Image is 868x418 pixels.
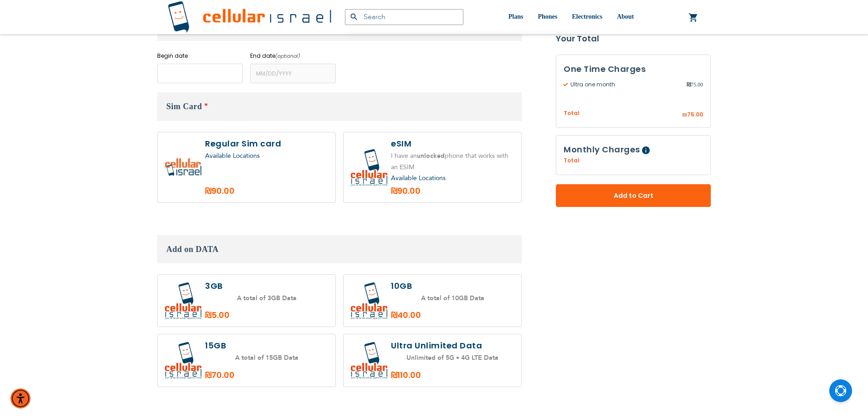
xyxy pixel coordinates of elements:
[564,62,703,76] h3: One Time Charges
[538,13,557,20] span: Phones
[682,111,687,119] span: ₪
[157,52,243,60] label: Begin date
[687,111,703,118] span: 75.00
[564,157,580,165] span: Total
[572,13,602,20] span: Electronics
[166,102,202,111] span: Sim Card
[642,147,650,155] span: Help
[168,1,331,33] img: Cellular Israel Logo
[556,32,711,45] strong: Your Total
[166,245,219,254] span: Add on DATA
[564,109,580,118] span: Total
[586,191,681,201] span: Add to Cart
[508,13,524,20] span: Plans
[157,64,243,83] input: MM/DD/YYYY
[564,81,687,89] span: Ultra one month
[391,174,446,182] a: Available Locations
[556,185,711,207] button: Add to Cart
[687,81,691,89] span: ₪
[564,144,640,156] span: Monthly Charges
[345,9,463,25] input: Search
[687,81,703,89] span: 75.00
[617,13,634,20] span: About
[10,388,31,408] div: Accessibility Menu
[275,52,300,60] i: (optional)
[250,64,336,83] input: MM/DD/YYYY
[250,52,336,60] label: End date
[205,151,260,160] a: Available Locations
